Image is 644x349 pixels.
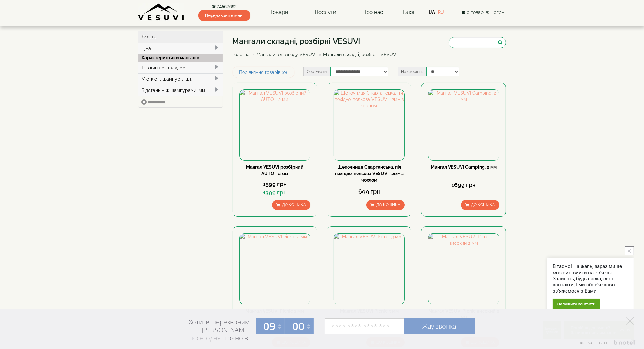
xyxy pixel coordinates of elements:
span: 09 [264,319,276,334]
span: Передзвоніть мені [198,10,250,21]
div: Хотите, перезвоним [PERSON_NAME] точно в: [164,318,250,343]
div: Місткість шампурів, шт. [138,73,223,85]
span: До кошика [282,203,306,207]
div: Відстань між шампурами, мм [138,85,223,96]
div: 1599 грн [239,180,310,188]
a: Мангал VESUVI розбірний AUTO - 2 мм [246,165,304,176]
label: На сторінці: [398,67,426,76]
div: Ціна [138,43,223,54]
img: Мангал VESUVI Picnic 3 мм [334,234,404,304]
img: Мангал VESUVI розбірний AUTO - 2 мм [240,90,310,160]
img: Мангал VESUVI Picnic 2 мм [240,234,310,304]
a: RU [438,10,444,15]
div: 699 грн [334,187,405,196]
img: Мангал VESUVI Camping, 2 мм [428,90,499,160]
a: Головна [233,52,250,57]
img: Щепочниця Спартанська, піч похідно-польова VESUVI , 2мм з чохлом [334,90,404,160]
img: Завод VESUVI [138,3,185,21]
div: Товщина металу, мм [138,62,223,73]
button: До кошика [461,200,499,210]
a: Про нас [356,5,390,20]
img: Мангал VESUVI Picnic високий 2 мм [428,234,499,304]
span: Виртуальная АТС [580,341,610,345]
div: Характеристики мангалів [138,54,223,62]
a: Товари [264,5,295,20]
div: Залишити контакти [553,299,600,309]
span: До кошика [471,203,495,207]
a: Мангали від заводу VESUVI [257,52,317,57]
li: Мангали складні, розбірні VESUVI [318,51,398,58]
a: 0674567692 [198,4,250,10]
a: Щепочниця Спартанська, піч похідно-польова VESUVI , 2мм з чохлом [335,165,404,183]
a: Мангал VESUVI Camping, 2 мм [431,165,497,170]
span: сегодня [197,334,221,342]
button: До кошика [272,200,310,210]
span: 00 [293,319,305,334]
a: Мангал VESUVI Picnic 3 мм [340,308,399,314]
a: UA [429,10,435,15]
div: Вітаємо! На жаль, зараз ми не можемо вийти на зв'язок. Залишіть, будь ласка, свої контакти, і ми ... [553,264,628,294]
a: Порівняння товарів (0) [233,67,294,78]
span: 0 товар(ів) - 0грн [467,10,504,15]
button: close button [625,246,634,255]
a: Блог [403,9,415,15]
a: Виртуальная АТС [576,340,636,349]
a: Жду звонка [404,318,475,334]
button: 0 товар(ів) - 0грн [459,9,506,16]
a: Мангал VESUVI Picnic високий 2 мм [428,308,499,320]
span: До кошика [376,203,400,207]
a: Мангал VESUVI Picnic 2 мм [245,308,304,314]
div: 1399 грн [239,188,310,197]
button: До кошика [366,200,405,210]
h1: Мангали складні, розбірні VESUVI [233,37,402,45]
div: 1699 грн [428,181,499,189]
a: Послуги [308,5,343,20]
div: Фільтр [138,31,223,43]
label: Сортувати: [303,67,330,76]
